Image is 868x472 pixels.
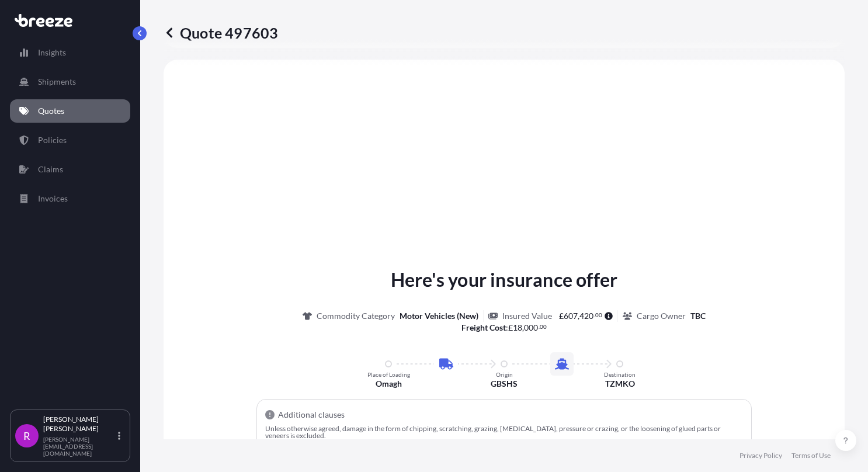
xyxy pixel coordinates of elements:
[164,23,278,42] p: Quote 497603
[38,164,63,175] p: Claims
[508,324,513,332] span: £
[461,322,506,332] b: Freight Cost
[43,415,116,433] p: [PERSON_NAME] [PERSON_NAME]
[10,158,130,181] a: Claims
[524,324,538,332] span: 000
[604,371,636,378] p: Destination
[10,70,130,93] a: Shipments
[367,371,410,378] p: Place of Loading
[23,430,30,442] span: R
[38,134,67,146] p: Policies
[564,312,578,320] span: 607
[690,310,706,322] p: TBC
[578,312,579,320] span: ,
[605,378,635,390] p: TZMKO
[43,436,116,457] p: [PERSON_NAME][EMAIL_ADDRESS][DOMAIN_NAME]
[579,312,593,320] span: 420
[522,324,524,332] span: ,
[278,409,345,421] p: Additional clauses
[10,41,130,64] a: Insights
[539,325,540,329] span: .
[637,310,686,322] p: Cargo Owner
[10,187,130,210] a: Invoices
[317,310,395,322] p: Commodity Category
[10,129,130,152] a: Policies
[540,325,547,329] span: 00
[491,378,518,390] p: GBSHS
[595,313,602,317] span: 00
[376,378,402,390] p: Omagh
[38,193,68,204] p: Invoices
[496,371,513,378] p: Origin
[559,312,564,320] span: £
[265,424,721,440] span: Unless otherwise agreed, damage in the form of chipping, scratching, grazing, [MEDICAL_DATA], pre...
[461,322,547,334] p: :
[502,310,552,322] p: Insured Value
[38,76,76,88] p: Shipments
[791,451,831,460] a: Terms of Use
[38,105,64,117] p: Quotes
[10,99,130,123] a: Quotes
[739,451,782,460] a: Privacy Policy
[38,47,66,58] p: Insights
[513,324,522,332] span: 18
[400,310,478,322] p: Motor Vehicles (New)
[391,266,617,294] p: Here's your insurance offer
[594,313,595,317] span: .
